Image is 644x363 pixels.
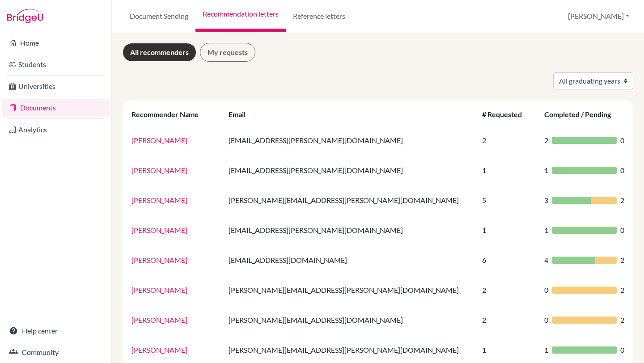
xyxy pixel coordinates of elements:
td: [EMAIL_ADDRESS][PERSON_NAME][DOMAIN_NAME] [223,125,476,155]
a: [PERSON_NAME] [131,346,187,354]
td: 1 [477,155,539,185]
a: [PERSON_NAME] [131,226,187,234]
td: [EMAIL_ADDRESS][DOMAIN_NAME] [223,245,476,275]
button: [PERSON_NAME] [564,8,633,25]
a: [PERSON_NAME] [131,286,187,294]
span: 2 [620,195,624,206]
a: Analytics [2,121,110,139]
div: # Requested [482,110,531,118]
span: 2 [620,315,624,325]
td: [PERSON_NAME][EMAIL_ADDRESS][DOMAIN_NAME] [223,305,476,335]
a: Home [2,34,110,52]
span: 0 [620,165,624,176]
a: All recommenders [123,43,196,62]
span: 3 [544,195,548,206]
a: Help center [2,322,110,340]
td: [EMAIL_ADDRESS][PERSON_NAME][DOMAIN_NAME] [223,215,476,245]
span: 0 [620,225,624,236]
span: 4 [544,255,548,266]
div: Completed / Pending [544,110,620,118]
td: 5 [477,185,539,215]
img: Bridge-U [7,9,43,23]
div: Email [229,110,254,118]
div: Recommender Name [131,110,208,118]
a: Universities [2,77,110,95]
a: Community [2,343,110,361]
a: [PERSON_NAME] [131,256,187,264]
span: 1 [544,165,548,176]
span: 2 [620,285,624,295]
span: 0 [620,135,624,146]
td: 2 [477,275,539,305]
span: 2 [620,255,624,266]
td: 1 [477,215,539,245]
a: [PERSON_NAME] [131,166,187,174]
span: 1 [544,345,548,355]
td: [EMAIL_ADDRESS][PERSON_NAME][DOMAIN_NAME] [223,155,476,185]
td: 6 [477,245,539,275]
td: 2 [477,305,539,335]
a: Documents [2,99,110,117]
td: [PERSON_NAME][EMAIL_ADDRESS][PERSON_NAME][DOMAIN_NAME] [223,185,476,215]
span: 1 [544,225,548,236]
span: 2 [544,135,548,146]
a: [PERSON_NAME] [131,316,187,324]
td: 2 [477,125,539,155]
span: 0 [620,345,624,355]
a: [PERSON_NAME] [131,196,187,204]
a: Students [2,55,110,73]
span: 0 [544,315,548,325]
a: My requests [200,43,255,62]
span: 0 [544,285,548,295]
a: [PERSON_NAME] [131,136,187,144]
td: [PERSON_NAME][EMAIL_ADDRESS][PERSON_NAME][DOMAIN_NAME] [223,275,476,305]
